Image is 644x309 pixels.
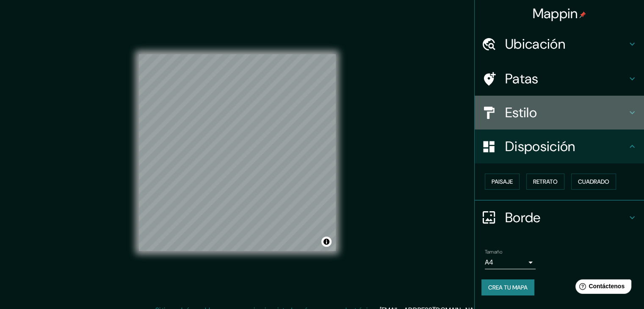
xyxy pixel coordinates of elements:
[533,5,578,22] font: Mappin
[475,62,644,96] div: Patas
[505,35,565,53] font: Ubicación
[579,11,586,18] img: pin-icon.png
[475,27,644,61] div: Ubicación
[505,104,537,121] font: Estilo
[485,258,493,267] font: A4
[488,284,528,291] font: Crea tu mapa
[505,70,539,88] font: Patas
[571,174,616,190] button: Cuadrado
[526,174,564,190] button: Retrato
[569,276,635,300] iframe: Lanzador de widgets de ayuda
[475,96,644,130] div: Estilo
[139,54,336,251] canvas: Mapa
[578,178,609,185] font: Cuadrado
[492,178,513,185] font: Paisaje
[321,237,332,247] button: Activar o desactivar atribución
[533,178,558,185] font: Retrato
[505,209,541,226] font: Borde
[481,279,534,295] button: Crea tu mapa
[485,256,536,269] div: A4
[475,130,644,163] div: Disposición
[475,201,644,235] div: Borde
[485,174,520,190] button: Paisaje
[505,138,575,155] font: Disposición
[485,248,502,255] font: Tamaño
